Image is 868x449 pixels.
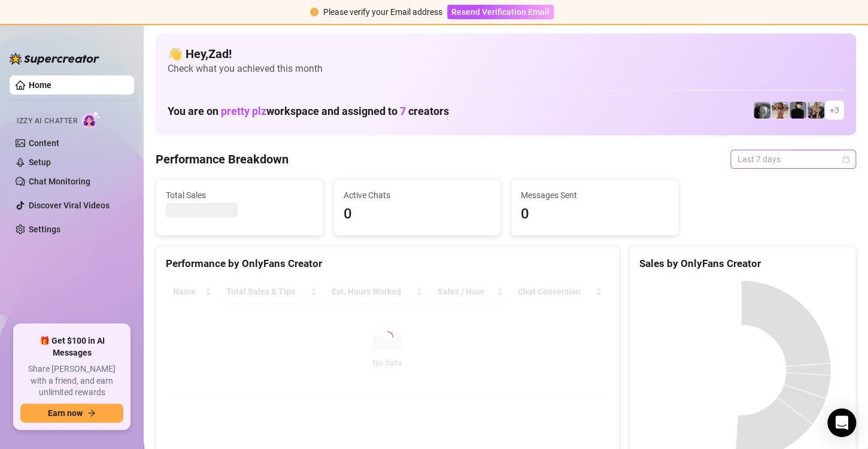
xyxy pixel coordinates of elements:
[221,105,266,117] span: pretty plz
[639,256,846,272] div: Sales by OnlyFans Creator
[168,62,844,75] span: Check what you achieved this month
[29,80,51,90] a: Home
[790,102,806,119] img: Camille
[400,105,406,117] span: 7
[29,138,59,148] a: Content
[87,409,96,417] span: arrow-right
[17,116,77,127] span: Izzy AI Chatter
[168,105,449,118] h1: You are on workspace and assigned to creators
[381,331,393,343] span: loading
[20,404,123,423] button: Earn nowarrow-right
[20,335,123,359] span: 🎁 Get $100 in AI Messages
[166,256,609,272] div: Performance by OnlyFans Creator
[447,5,554,19] button: Resend Verification Email
[738,150,849,168] span: Last 7 days
[451,7,550,17] span: Resend Verification Email
[168,45,844,62] h4: 👋 Hey, Zad !
[842,156,849,163] span: calendar
[772,102,788,119] img: Amber
[20,363,123,399] span: Share [PERSON_NAME] with a friend, and earn unlimited rewards
[521,189,669,202] span: Messages Sent
[29,157,51,167] a: Setup
[48,408,83,418] span: Earn now
[156,151,289,168] h4: Performance Breakdown
[344,203,491,226] span: 0
[344,189,491,202] span: Active Chats
[29,224,60,234] a: Settings
[827,408,856,437] div: Open Intercom Messenger
[82,111,101,128] img: AI Chatter
[166,189,314,202] span: Total Sales
[521,203,669,226] span: 0
[808,102,824,119] img: Violet
[323,5,442,19] div: Please verify your Email address
[29,201,110,210] a: Discover Viral Videos
[29,177,90,186] a: Chat Monitoring
[754,102,770,119] img: Amber
[830,104,839,117] span: + 3
[10,53,99,65] img: logo-BBDzfeDw.svg
[310,8,318,16] span: exclamation-circle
